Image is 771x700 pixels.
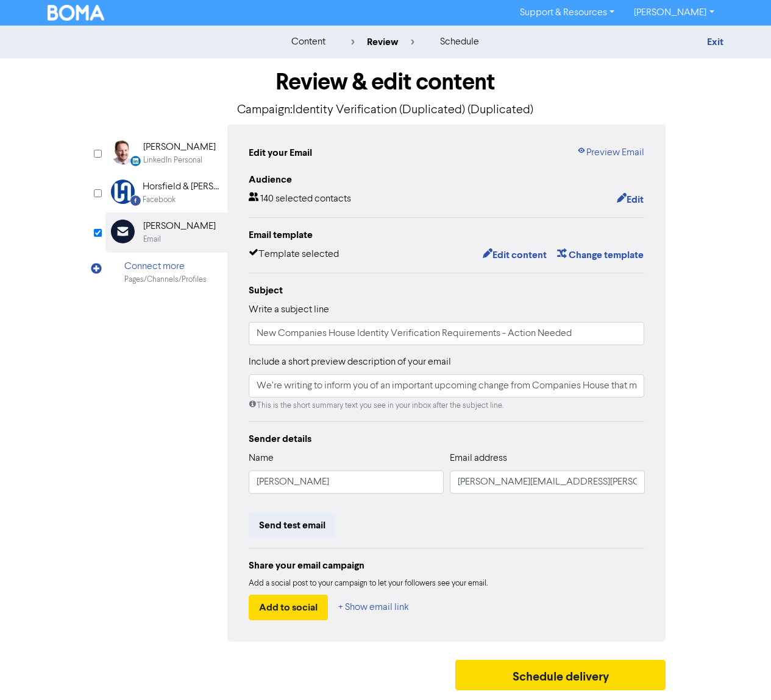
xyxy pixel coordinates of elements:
div: review [351,35,414,49]
label: Write a subject line [249,303,329,317]
div: LinkedIn Personal [143,155,202,166]
div: Email template [249,228,645,242]
a: Preview Email [577,145,644,160]
button: Edit content [482,247,547,263]
div: Facebook Horsfield & [PERSON_NAME] Chartered AccountantsFacebook [105,173,227,212]
div: Pages/Channels/Profiles [124,274,207,285]
iframe: Chat Widget [710,642,771,700]
div: Audience [249,172,645,187]
div: [PERSON_NAME] [143,140,216,155]
p: Campaign: Identity Verification (Duplicated) (Duplicated) [105,101,666,119]
button: + Show email link [338,595,410,620]
div: Connect more [124,259,207,274]
div: Email [143,234,161,245]
a: [PERSON_NAME] [624,3,723,23]
img: Facebook [111,180,135,204]
div: Share your email campaign [249,558,645,573]
button: Send test email [249,513,336,538]
div: 140 selected contacts [249,192,351,208]
div: schedule [440,35,479,49]
button: Change template [556,247,644,263]
div: Connect morePages/Channels/Profiles [105,253,227,292]
div: content [291,35,325,49]
label: Name [249,451,274,466]
h1: Review & edit content [105,68,666,96]
button: Schedule delivery [455,660,666,690]
div: LinkedinPersonal [PERSON_NAME]LinkedIn Personal [105,133,227,173]
label: Include a short preview description of your email [249,355,451,369]
a: Exit [707,36,723,48]
div: Subject [249,283,645,298]
div: Edit your Email [249,145,312,160]
div: Add a social post to your campaign to let your followers see your email. [249,578,645,590]
div: Template selected [249,247,339,263]
button: Add to social [249,595,328,620]
img: LinkedinPersonal [111,140,135,164]
div: [PERSON_NAME] [143,219,216,234]
label: Email address [450,451,507,466]
div: Sender details [249,432,645,446]
div: [PERSON_NAME]Email [105,212,227,252]
div: This is the short summary text you see in your inbox after the subject line. [249,400,645,411]
a: Support & Resources [510,3,624,23]
img: BOMA Logo [48,5,105,21]
div: Facebook [143,194,176,206]
div: Horsfield & [PERSON_NAME] Chartered Accountants [143,180,221,194]
button: Edit [616,192,644,208]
